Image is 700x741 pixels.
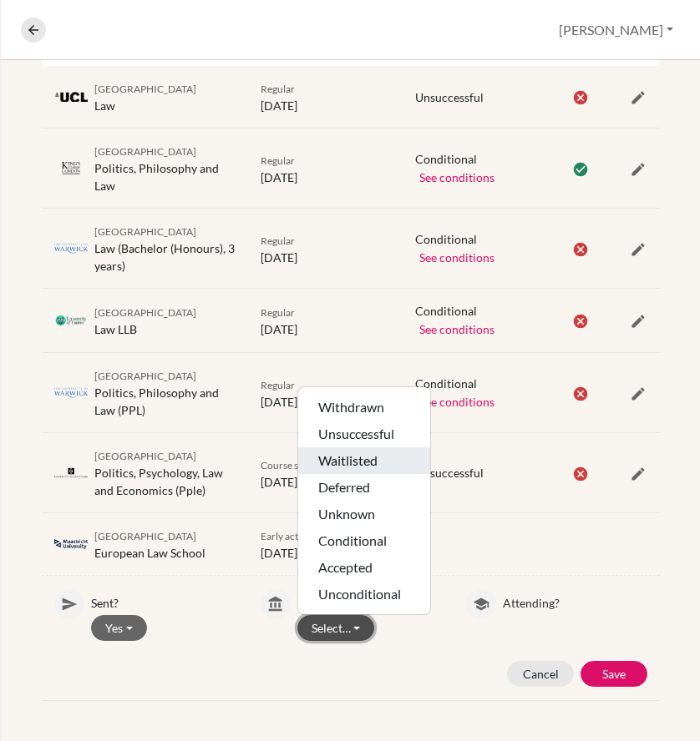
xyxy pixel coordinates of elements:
[415,152,477,166] span: Conditional
[261,306,295,319] span: Regular
[298,394,430,421] button: Withdrawn
[298,447,430,474] button: Waitlisted
[94,303,196,338] div: Law LLB
[94,450,196,462] span: [GEOGRAPHIC_DATA]
[507,661,574,687] button: Cancel
[415,90,484,104] span: Unsuccessful
[54,92,88,101] img: gb_u80_k_0s28jx.png
[54,310,88,331] img: gb_e84_g00kct56.png
[503,589,647,612] p: Attending?
[94,446,236,499] div: Politics, Psychology, Law and Economics (Pple)
[248,527,403,562] div: [DATE]
[248,303,403,338] div: [DATE]
[94,530,196,542] span: [GEOGRAPHIC_DATA]
[94,527,205,562] div: European Law School
[298,581,430,607] button: Unconditional
[94,142,236,194] div: Politics, Philosophy and Law
[418,392,495,411] button: See conditions
[248,151,403,186] div: [DATE]
[298,527,430,554] button: Conditional
[261,530,365,542] span: Early action scholarship
[248,376,403,411] div: [DATE]
[297,615,375,641] button: Select…
[581,661,647,687] button: Save
[94,306,196,319] span: [GEOGRAPHIC_DATA]
[415,466,484,480] span: Unsuccessful
[415,232,477,246] span: Conditional
[94,222,236,275] div: Law (Bachelor (Honours), 3 years)
[94,366,236,419] div: Politics, Philosophy and Law (PPL)
[248,231,403,266] div: [DATE]
[94,83,196,95] span: [GEOGRAPHIC_DATA]
[94,79,196,114] div: Law
[298,474,430,501] button: Deferred
[298,554,430,581] button: Accepted
[54,386,88,399] img: gb_w20_doo3zgzr.png
[418,248,495,267] button: See conditions
[261,83,295,95] span: Regular
[551,14,681,46] button: [PERSON_NAME]
[54,466,88,479] img: nl_uva_p9o648rg.png
[54,242,88,255] img: gb_w20_doo3zgzr.png
[94,145,196,158] span: [GEOGRAPHIC_DATA]
[261,379,295,391] span: Regular
[54,538,88,551] img: nl_maa_omvxt46b.png
[297,386,431,615] div: Select…
[415,376,477,391] span: Conditional
[248,79,403,114] div: [DATE]
[418,320,495,339] button: See conditions
[261,459,327,471] span: Course specific
[248,456,403,491] div: [DATE]
[261,234,295,247] span: Regular
[415,304,477,318] span: Conditional
[261,154,295,167] span: Regular
[298,501,430,527] button: Unknown
[91,615,147,641] button: Yes
[94,225,196,238] span: [GEOGRAPHIC_DATA]
[91,589,236,612] p: Sent?
[418,168,495,187] button: See conditions
[94,370,196,382] span: [GEOGRAPHIC_DATA]
[54,162,88,174] img: gb_k60_fwondp49.png
[298,421,430,447] button: Unsuccessful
